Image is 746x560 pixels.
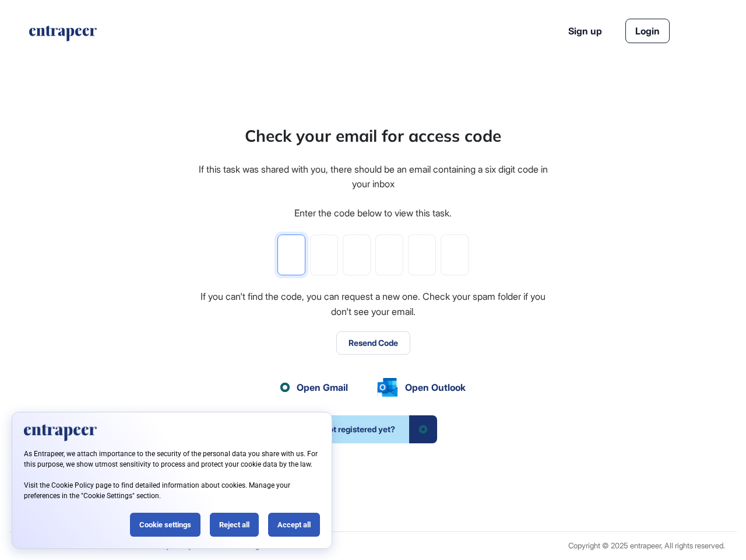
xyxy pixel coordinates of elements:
a: Open Outlook [377,378,466,397]
span: Not registered yet? [309,415,409,443]
a: Not registered yet? [309,415,437,443]
div: Enter the code below to view this task. [294,206,452,221]
div: If this task was shared with you, there should be an email containing a six digit code in your inbox [197,162,549,192]
a: Login [625,19,670,43]
a: entrapeer-logo [28,26,98,45]
div: Check your email for access code [245,124,501,148]
div: If you can't find the code, you can request a new one. Check your spam folder if you don't see yo... [197,289,549,319]
button: Resend Code [336,331,410,355]
span: Open Gmail [297,380,348,394]
a: Sign up [568,24,602,38]
a: Open Gmail [280,380,348,394]
span: Open Outlook [405,380,466,394]
div: Copyright © 2025 entrapeer, All rights reserved. [568,541,725,550]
